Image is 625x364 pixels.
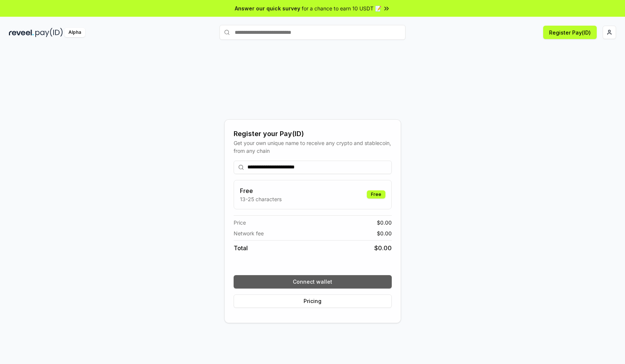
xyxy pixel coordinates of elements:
span: for a chance to earn 10 USDT 📝 [302,4,381,12]
button: Pricing [234,294,392,308]
div: Free [367,190,385,199]
div: Get your own unique name to receive any crypto and stablecoin, from any chain [234,139,392,155]
h3: Free [240,186,282,195]
button: Connect wallet [234,275,392,289]
span: $ 0.00 [374,244,392,252]
button: Register Pay(ID) [543,26,597,39]
img: pay_id [35,28,63,37]
div: Register your Pay(ID) [234,129,392,139]
p: 13-25 characters [240,195,282,203]
span: Network fee [234,229,264,237]
span: Price [234,219,246,226]
img: reveel_dark [9,28,34,37]
span: Total [234,244,248,252]
span: Answer our quick survey [235,4,300,12]
span: $ 0.00 [377,219,392,226]
div: Alpha [64,28,85,37]
span: $ 0.00 [377,229,392,237]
